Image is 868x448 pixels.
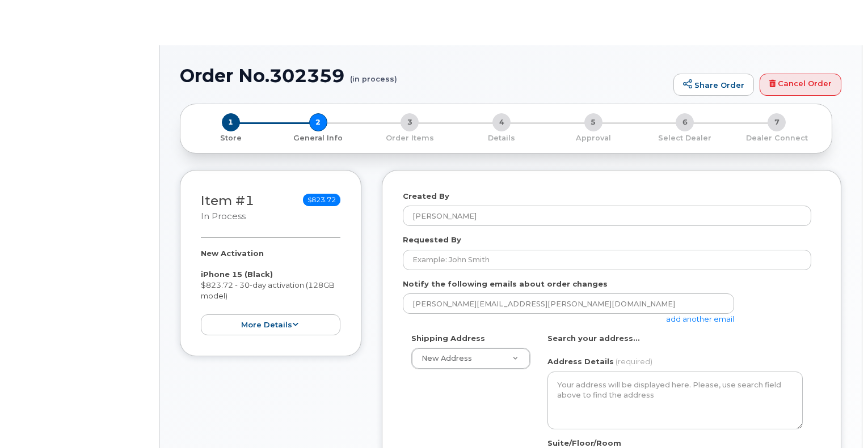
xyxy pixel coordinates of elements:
label: Created By [403,191,449,202]
input: Example: john@appleseed.com [403,293,734,314]
label: Requested By [403,234,461,245]
label: Address Details [547,356,614,367]
p: Store [194,133,268,143]
label: Search your address... [547,333,640,344]
span: $823.72 [303,194,340,206]
span: New Address [422,354,472,362]
a: Share Order [673,74,754,96]
strong: New Activation [201,249,264,258]
h3: Item #1 [201,194,254,223]
strong: iPhone 15 (Black) [201,270,273,279]
a: Cancel Order [760,74,841,96]
button: more details [201,314,340,335]
span: 1 [222,113,240,131]
span: (required) [616,357,652,366]
a: add another email [666,314,734,323]
h1: Order No.302359 [180,66,668,86]
div: $823.72 - 30-day activation (128GB model) [201,248,340,335]
input: Example: John Smith [403,250,811,270]
small: in process [201,211,246,221]
a: 1 Store [189,131,272,143]
label: Shipping Address [411,333,485,344]
small: (in process) [350,66,397,83]
a: New Address [412,348,530,369]
label: Notify the following emails about order changes [403,279,608,289]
